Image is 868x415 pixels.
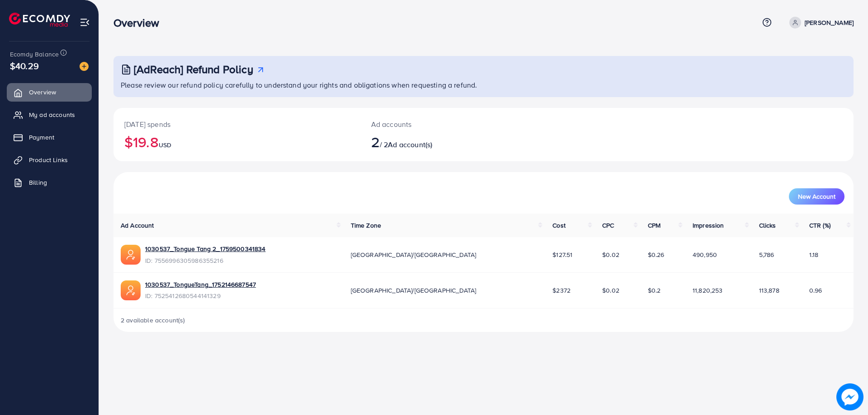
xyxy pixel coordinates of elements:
a: Overview [7,83,92,101]
span: Ad Account [121,221,154,230]
span: 2 available account(s) [121,316,185,325]
span: CPM [648,221,660,230]
span: [GEOGRAPHIC_DATA]/[GEOGRAPHIC_DATA] [351,286,476,295]
p: [PERSON_NAME] [805,17,854,28]
span: $0.02 [602,286,619,295]
span: $2372 [552,286,571,295]
a: Product Links [7,151,92,169]
span: 113,878 [759,286,779,295]
span: 1.18 [809,250,819,259]
span: New Account [798,193,835,200]
span: $0.2 [648,286,661,295]
img: logo [9,13,70,27]
span: Ecomdy Balance [10,50,59,59]
span: [GEOGRAPHIC_DATA]/[GEOGRAPHIC_DATA] [351,250,476,259]
p: Please review our refund policy carefully to understand your rights and obligations when requesti... [121,79,848,90]
h2: $19.8 [124,133,349,150]
img: ic-ads-acc.e4c84228.svg [121,280,141,300]
p: [DATE] spends [124,119,349,130]
h3: [AdReach] Refund Policy [134,63,253,76]
span: 490,950 [693,250,717,259]
span: 11,820,253 [693,286,723,295]
img: image [836,383,863,410]
span: ID: 7556996305986355216 [145,256,266,265]
img: ic-ads-acc.e4c84228.svg [121,245,141,265]
span: Clicks [759,221,776,230]
span: Time Zone [351,221,381,230]
a: 1030537_Tongue Tang 2_1759500341834 [145,244,266,253]
a: Billing [7,173,92,191]
span: My ad accounts [29,110,75,119]
h3: Overview [113,16,166,29]
span: ID: 7525412680544141329 [145,291,256,300]
span: Ad account(s) [388,140,432,149]
span: CPC [602,221,614,230]
span: CTR (%) [809,221,830,230]
a: [PERSON_NAME] [786,17,854,28]
span: Cost [552,221,566,230]
span: Billing [29,178,47,187]
span: 2 [371,131,380,152]
span: Overview [29,88,56,97]
a: Payment [7,128,92,146]
span: $127.51 [552,250,572,259]
span: $40.29 [10,59,39,72]
img: menu [80,17,90,28]
span: Impression [693,221,724,230]
a: 1030537_TongueTang_1752146687547 [145,280,256,289]
span: 5,786 [759,250,774,259]
img: image [80,62,89,71]
span: $0.26 [648,250,665,259]
h2: / 2 [371,133,534,150]
p: Ad accounts [371,119,534,130]
span: USD [159,140,171,149]
span: Payment [29,133,54,142]
a: My ad accounts [7,106,92,124]
span: 0.96 [809,286,822,295]
span: Product Links [29,155,68,164]
button: New Account [789,188,844,205]
span: $0.02 [602,250,619,259]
